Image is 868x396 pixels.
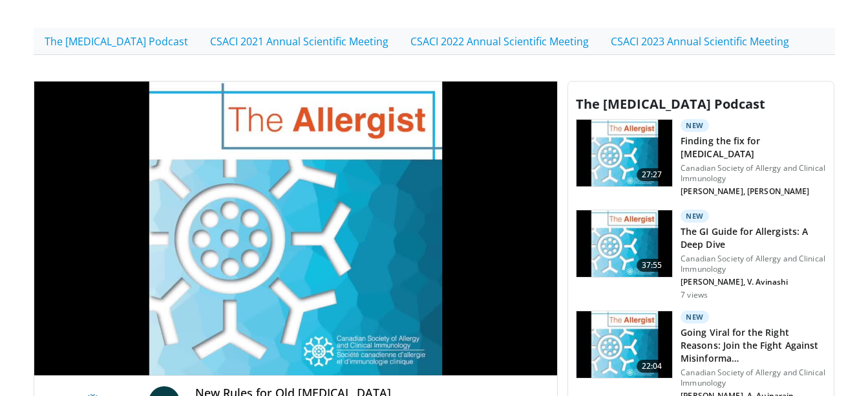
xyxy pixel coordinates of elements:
a: CSACI 2022 Annual Scientific Meeting [399,28,600,55]
span: 37:55 [637,259,668,272]
span: 22:04 [637,360,668,373]
span: 27:27 [637,168,668,181]
a: 37:55 New The GI Guide for Allergists: A Deep Dive Canadian Society of Allergy and Clinical Immun... [576,210,826,300]
h3: The GI Guide for Allergists: A Deep Dive [681,225,826,251]
a: The [MEDICAL_DATA] Podcast [34,28,199,55]
p: New [681,311,709,324]
a: 27:27 New Finding the fix for [MEDICAL_DATA] Canadian Society of Allergy and Clinical Immunology ... [576,119,826,199]
p: Canadian Society of Allergy and Clinical Immunology [681,368,826,388]
span: The [MEDICAL_DATA] Podcast [576,95,765,113]
p: 7 views [681,290,708,300]
p: New [681,119,709,132]
h3: Finding the fix for [MEDICAL_DATA] [681,135,826,160]
img: 4499e2c2-3c69-4665-b738-8041c70aa170.150x105_q85_crop-smart_upscale.jpg [577,210,672,278]
img: 6e5cd85f-1d77-494c-862f-ff2ea713e4a1.150x105_q85_crop-smart_upscale.jpg [577,311,672,379]
video-js: Video Player [34,82,558,377]
p: New [681,210,709,223]
h3: Going Viral for the Right Reasons: Join the Fight Against Misinforma… [681,326,826,365]
p: [PERSON_NAME], V. Avinashi [681,277,826,287]
a: CSACI 2023 Annual Scientific Meeting [600,28,800,55]
p: Canadian Society of Allergy and Clinical Immunology [681,254,826,274]
img: a296d854-0969-4fdf-8c4b-9bbb3e1e24e2.150x105_q85_crop-smart_upscale.jpg [577,120,672,187]
p: Canadian Society of Allergy and Clinical Immunology [681,163,826,184]
p: [PERSON_NAME], [PERSON_NAME] [681,186,826,197]
a: CSACI 2021 Annual Scientific Meeting [199,28,399,55]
